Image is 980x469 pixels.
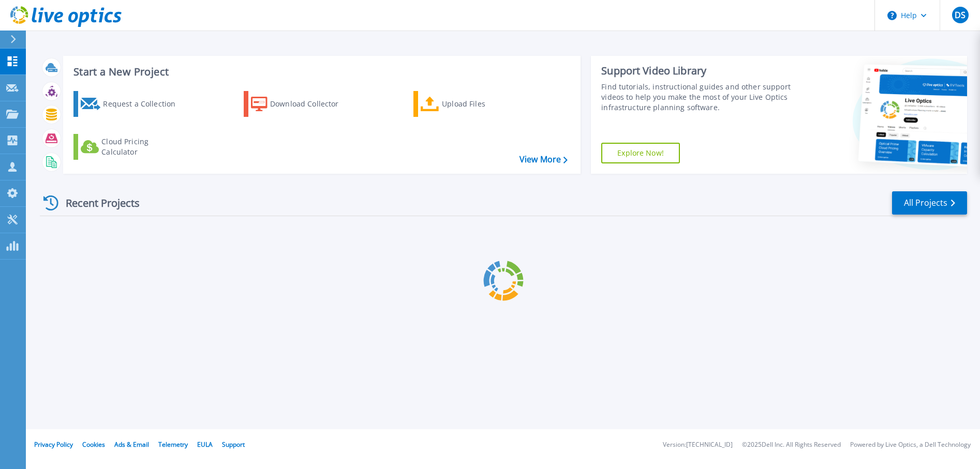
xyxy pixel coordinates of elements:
div: Request a Collection [103,94,186,114]
li: © 2025 Dell Inc. All Rights Reserved [742,442,841,448]
a: Download Collector [244,91,359,117]
div: Cloud Pricing Calculator [101,137,184,157]
div: Support Video Library [601,64,793,78]
div: Upload Files [442,94,525,114]
a: Upload Files [413,91,529,117]
h3: Start a New Project [73,66,567,78]
a: Ads & Email [114,440,149,449]
div: Download Collector [270,94,353,114]
div: Recent Projects [40,190,154,216]
li: Powered by Live Optics, a Dell Technology [850,442,971,448]
a: Explore Now! [601,143,680,163]
a: Telemetry [158,440,188,449]
a: View More [519,155,568,164]
a: All Projects [892,191,967,215]
a: Support [222,440,245,449]
span: DS [955,11,966,19]
a: Cloud Pricing Calculator [73,134,189,160]
a: Request a Collection [73,91,189,117]
div: Find tutorials, instructional guides and other support videos to help you make the most of your L... [601,82,793,113]
li: Version: [TECHNICAL_ID] [663,442,733,448]
a: Cookies [82,440,105,449]
a: Privacy Policy [34,440,73,449]
a: EULA [197,440,213,449]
